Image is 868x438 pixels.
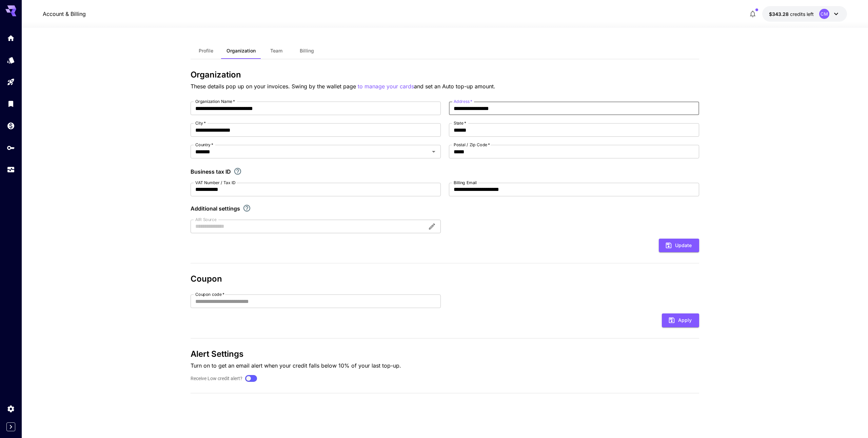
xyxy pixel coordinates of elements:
button: Open [429,147,438,156]
div: Usage [7,166,15,174]
a: Account & Billing [43,10,86,18]
div: Settings [7,404,15,413]
label: Billing Email [454,180,477,185]
label: State [454,120,466,126]
h3: Alert Settings [191,349,699,359]
span: Billing [300,48,314,54]
p: Business tax ID [191,168,231,176]
h3: Organization [191,70,699,80]
p: Turn on to get an email alert when your credit falls below 10% of your last top-up. [191,362,699,370]
label: AIR Source [195,217,216,222]
label: Country [195,142,213,148]
div: Library [7,100,15,108]
span: These details pop up on your invoices. Swing by the wallet page [191,83,358,90]
label: City [195,120,206,126]
span: $343.28 [769,11,790,17]
button: $343.2792CM [762,6,847,22]
span: credits left [790,11,814,17]
div: $343.2792 [769,10,814,18]
label: Postal / Zip Code [454,142,490,148]
label: Organization Name [195,98,235,104]
button: Apply [662,313,699,327]
label: Address [454,98,472,104]
span: and set an Auto top-up amount. [414,83,495,90]
label: VAT Number / Tax ID [195,180,236,185]
label: Receive Low credit alert? [191,375,242,382]
nav: breadcrumb [43,10,86,18]
h3: Coupon [191,274,699,284]
p: Additional settings [191,204,240,213]
button: to manage your cards [358,82,414,91]
label: Coupon code [195,291,224,297]
div: Home [7,34,15,42]
button: Expand sidebar [6,422,15,431]
div: Models [7,56,15,64]
svg: Explore additional customization settings [243,204,251,212]
span: Organization [226,48,256,54]
svg: If you are a business tax registrant, please enter your business tax ID here. [234,167,242,175]
span: Team [270,48,282,54]
div: Playground [7,78,15,86]
div: Wallet [7,122,15,130]
div: CM [819,9,829,19]
span: Profile [199,48,213,54]
button: Update [659,239,699,253]
div: API Keys [7,144,15,152]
